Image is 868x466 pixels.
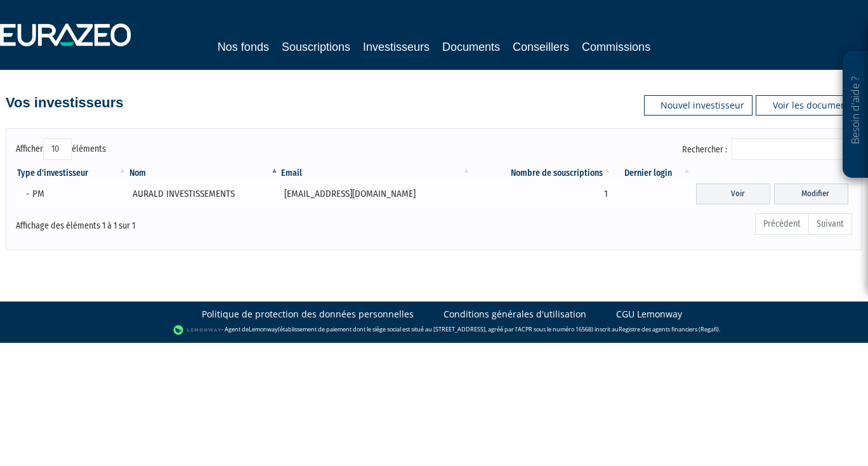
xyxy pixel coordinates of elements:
div: - Agent de (établissement de paiement dont le siège social est situé au [STREET_ADDRESS], agréé p... [13,324,855,336]
th: Nombre de souscriptions : activer pour trier la colonne par ordre croissant [472,167,613,180]
a: Souscriptions [282,38,350,56]
a: Politique de protection des données personnelles [202,308,414,321]
div: Affichage des éléments 1 à 1 sur 1 [16,212,353,232]
a: CGU Lemonway [616,308,682,321]
a: Modifier [774,183,848,204]
td: - PM [16,180,128,208]
a: Voir les documents [756,95,862,116]
a: Registre des agents financiers (Regafi) [619,325,719,333]
input: Rechercher : [732,138,852,160]
a: Commissions [582,38,650,56]
th: Nom : activer pour trier la colonne par ordre d&eacute;croissant [128,167,280,180]
th: Dernier login : activer pour trier la colonne par ordre croissant [612,167,692,180]
select: Afficheréléments [43,138,72,160]
a: Documents [442,38,500,56]
a: Nos fonds [218,38,269,56]
img: logo-lemonway.png [173,324,222,336]
td: 1 [472,180,613,208]
a: Conseillers [513,38,569,56]
label: Afficher éléments [16,138,106,160]
a: Lemonway [249,325,278,333]
th: Email : activer pour trier la colonne par ordre croissant [280,167,471,180]
a: Voir [696,183,770,204]
h4: Vos investisseurs [6,95,123,110]
td: [EMAIL_ADDRESS][DOMAIN_NAME] [280,180,471,208]
th: Type d'investisseur : activer pour trier la colonne par ordre croissant [16,167,128,180]
a: Conditions générales d'utilisation [444,308,586,321]
label: Rechercher : [682,138,852,160]
p: Besoin d'aide ? [848,58,863,172]
td: AURALD INVESTISSEMENTS [128,180,280,208]
th: &nbsp; [692,167,852,180]
a: Investisseurs [363,38,430,58]
a: Nouvel investisseur [644,95,753,116]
